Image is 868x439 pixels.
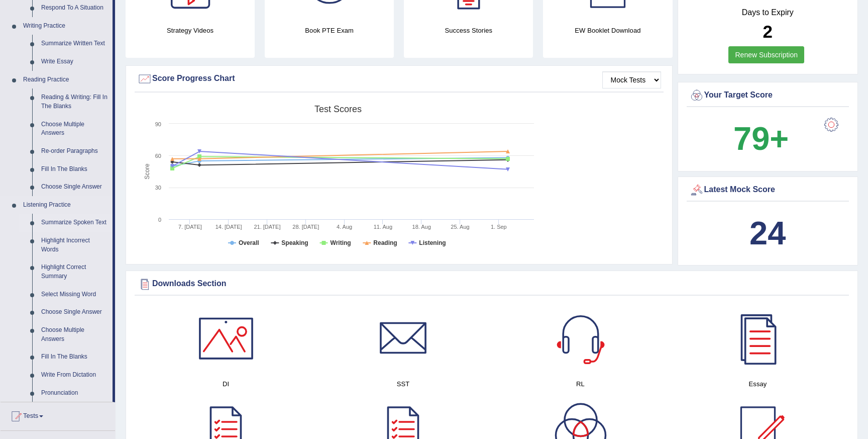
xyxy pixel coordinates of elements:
tspan: 25. Aug [451,224,469,230]
h4: DI [142,379,309,389]
text: 0 [158,217,161,223]
h4: Essay [674,379,841,389]
div: Latest Mock Score [689,183,847,198]
tspan: 28. [DATE] [292,224,319,230]
a: Select Missing Word [37,286,113,304]
tspan: 11. Aug [374,224,392,230]
tspan: Reading [373,239,397,246]
h4: RL [497,379,664,389]
tspan: 1. Sep [491,224,507,230]
b: 24 [749,215,786,251]
div: Downloads Section [137,277,846,292]
text: 30 [155,185,161,191]
a: Choose Single Answer [37,303,113,321]
h4: Book PTE Exam [265,25,394,36]
a: Listening Practice [19,196,113,214]
text: 90 [155,121,161,127]
tspan: 4. Aug [337,224,352,230]
a: Write From Dictation [37,366,113,384]
a: Choose Multiple Answers [37,116,113,142]
a: Write Essay [37,53,113,71]
a: Highlight Incorrect Words [37,232,113,258]
h4: EW Booklet Download [543,25,672,36]
a: Fill In The Blanks [37,348,113,366]
tspan: Score [144,163,151,180]
tspan: Listening [419,239,446,246]
text: 60 [155,153,161,159]
h4: Strategy Videos [126,25,255,36]
tspan: Test scores [314,104,362,114]
tspan: 18. Aug [412,224,431,230]
a: Renew Subscription [728,46,804,63]
tspan: Writing [331,239,351,246]
a: Fill In The Blanks [37,160,113,179]
b: 2 [763,22,773,41]
tspan: 21. [DATE] [254,224,280,230]
tspan: Overall [239,239,259,246]
tspan: 14. [DATE] [215,224,242,230]
h4: Success Stories [404,25,533,36]
a: Pronunciation [37,384,113,402]
div: Score Progress Chart [137,71,661,86]
a: Choose Multiple Answers [37,321,113,348]
a: Writing Practice [19,17,113,35]
h4: SST [319,379,487,389]
div: Your Target Score [689,88,847,103]
a: Choose Single Answer [37,178,113,196]
a: Reading & Writing: Fill In The Blanks [37,89,113,115]
a: Summarize Spoken Text [37,214,113,232]
a: Summarize Written Text [37,35,113,53]
a: Tests [1,402,115,427]
tspan: Speaking [281,239,308,246]
tspan: 7. [DATE] [178,224,202,230]
a: Re-order Paragraphs [37,142,113,160]
b: 79+ [733,120,789,157]
a: Reading Practice [19,71,113,89]
a: Highlight Correct Summary [37,258,113,285]
h4: Days to Expiry [689,8,847,17]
